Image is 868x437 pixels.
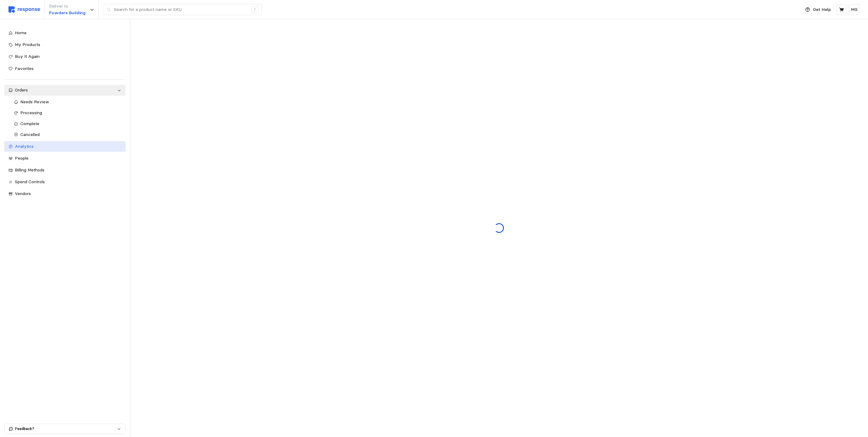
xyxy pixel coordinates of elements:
a: Buy It Again [4,51,126,62]
span: Spend Controls [15,179,45,184]
span: Home [15,30,27,35]
a: Home [4,28,126,38]
p: Powders Building [49,10,86,16]
a: Orders [4,85,126,96]
a: Billing Methods [4,165,126,176]
div: / [251,6,258,13]
a: Complete [10,118,126,129]
button: MS [849,4,860,15]
a: Processing [10,108,126,118]
p: Feedback? [15,426,117,432]
a: Needs Review [10,97,126,108]
a: My Products [4,39,126,50]
a: Favorites [4,63,126,74]
div: Orders [15,87,115,94]
button: Feedback? [5,424,125,434]
span: People [15,155,28,161]
input: Search for a product name or SKU [114,4,248,15]
a: Vendors [4,188,126,199]
span: Vendors [15,191,31,196]
span: My Products [15,42,40,47]
button: Get Help [802,4,834,15]
p: MS [851,6,857,13]
a: Spend Controls [4,177,126,187]
span: Complete [20,121,39,126]
span: Favorites [15,66,34,71]
span: Billing Methods [15,167,44,173]
span: Analytics [15,144,34,149]
a: Cancelled [10,129,126,140]
span: Buy It Again [15,54,40,59]
p: Get Help [813,6,831,13]
a: Analytics [4,141,126,152]
a: People [4,153,126,164]
span: Needs Review [20,99,49,104]
span: Processing [20,110,42,115]
img: svg%3e [8,6,40,13]
p: Deliver to [49,3,86,10]
span: Cancelled [20,132,40,137]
